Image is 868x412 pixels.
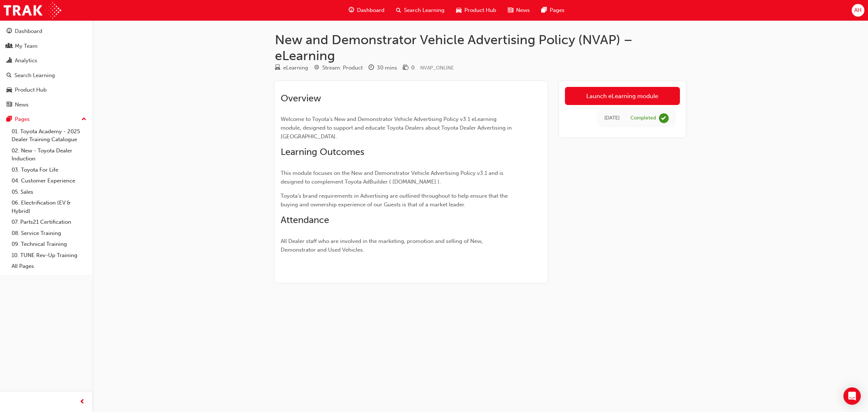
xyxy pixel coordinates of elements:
[9,175,89,186] a: 04. Customer Experience
[396,6,401,15] span: search-icon
[14,71,55,80] div: Search Learning
[9,228,89,239] a: 08. Service Training
[281,146,364,157] span: Learning Outcomes
[275,63,308,72] div: Type
[403,65,408,71] span: money-icon
[456,6,461,15] span: car-icon
[7,58,12,64] span: chart-icon
[377,64,397,72] div: 30 mins
[659,113,669,123] span: learningRecordVerb_COMPLETE-icon
[281,214,329,226] span: Attendance
[15,86,47,94] div: Product Hub
[15,115,30,123] div: Pages
[9,145,89,164] a: 02. New - Toyota Dealer Induction
[7,28,12,35] span: guage-icon
[516,6,530,14] span: News
[9,216,89,228] a: 07. Parts21 Certification
[3,113,89,126] button: Pages
[565,87,680,105] a: Launch eLearning module
[411,64,414,72] div: 0
[7,43,12,50] span: people-icon
[322,64,363,72] div: Stream: Product
[420,65,454,71] span: Learning resource code
[7,102,12,108] span: news-icon
[369,63,397,72] div: Duration
[550,6,565,14] span: Pages
[508,6,513,15] span: news-icon
[541,6,547,15] span: pages-icon
[281,170,505,185] span: This module focuses on the New and Demonstrator Vehicle Advertising Policy v3.1 and is designed t...
[9,126,89,145] a: 01. Toyota Academy - 2025 Dealer Training Catalogue
[7,72,12,79] span: search-icon
[281,116,513,140] span: Welcome to Toyota’s New and Demonstrator Vehicle Advertising Policy v3.1 eLearning module, design...
[9,197,89,216] a: 06. Electrification (EV & Hybrid)
[281,93,321,104] span: Overview
[81,115,86,124] span: up-icon
[369,65,374,71] span: clock-icon
[843,387,861,405] div: Open Intercom Messenger
[3,25,89,38] a: Dashboard
[349,6,354,15] span: guage-icon
[7,116,12,123] span: pages-icon
[15,27,42,35] div: Dashboard
[536,3,570,18] a: pages-iconPages
[7,87,12,93] span: car-icon
[9,261,89,272] a: All Pages
[343,3,390,18] a: guage-iconDashboard
[9,250,89,261] a: 10. TUNE Rev-Up Training
[357,6,384,14] span: Dashboard
[9,186,89,198] a: 05. Sales
[80,398,85,407] span: prev-icon
[9,239,89,250] a: 09. Technical Training
[314,63,363,72] div: Stream
[9,164,89,176] a: 03. Toyota For Life
[502,3,536,18] a: news-iconNews
[390,3,450,18] a: search-iconSearch Learning
[275,65,280,71] span: learningResourceType_ELEARNING-icon
[314,65,319,71] span: target-icon
[3,83,89,97] a: Product Hub
[281,193,509,208] span: Toyota’s brand requirements in Advertising are outlined throughout to help ensure that the buying...
[275,32,686,63] h1: New and Demonstrator Vehicle Advertising Policy (NVAP) – eLearning
[3,69,89,82] a: Search Learning
[450,3,502,18] a: car-iconProduct Hub
[15,42,38,50] div: My Team
[854,6,861,14] span: AH
[15,56,37,65] div: Analytics
[281,238,484,253] span: All Dealer staff who are involved in the marketing, promotion and selling of New, Demonstrator an...
[852,4,864,17] button: AH
[3,23,89,113] button: DashboardMy TeamAnalyticsSearch LearningProduct HubNews
[15,101,29,109] div: News
[3,54,89,67] a: Analytics
[404,6,444,14] span: Search Learning
[604,114,620,122] div: Wed Sep 25 2019 00:00:00 GMT+1000 (Australian Eastern Standard Time)
[3,98,89,112] a: News
[3,39,89,53] a: My Team
[283,64,308,72] div: eLearning
[403,63,414,72] div: Price
[464,6,496,14] span: Product Hub
[4,2,61,18] img: Trak
[630,115,656,122] div: Completed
